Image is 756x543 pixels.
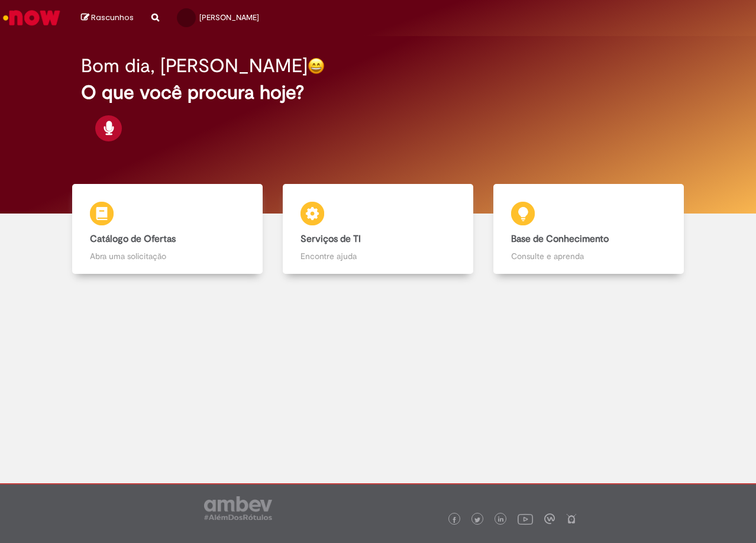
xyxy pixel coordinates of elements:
[511,250,665,262] p: Consulte e aprenda
[199,12,259,22] span: [PERSON_NAME]
[273,184,483,274] a: Serviços de TI Encontre ajuda
[90,233,176,245] b: Catálogo de Ofertas
[451,517,457,523] img: logo_footer_facebook.png
[483,184,694,274] a: Base de Conhecimento Consulte e aprenda
[566,513,577,524] img: logo_footer_naosei.png
[301,233,361,245] b: Serviços de TI
[511,233,609,245] b: Base de Conhecimento
[81,56,308,76] h2: Bom dia, [PERSON_NAME]
[90,250,244,262] p: Abra uma solicitação
[1,6,62,30] img: ServiceNow
[91,12,134,23] span: Rascunhos
[204,496,272,520] img: logo_footer_ambev_rotulo_gray.png
[301,250,455,262] p: Encontre ajuda
[474,517,480,523] img: logo_footer_twitter.png
[81,12,134,24] a: Rascunhos
[544,513,555,524] img: logo_footer_workplace.png
[498,516,504,523] img: logo_footer_linkedin.png
[308,57,325,75] img: happy-face.png
[62,184,273,274] a: Catálogo de Ofertas Abra uma solicitação
[518,511,533,526] img: logo_footer_youtube.png
[81,82,674,103] h2: O que você procura hoje?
